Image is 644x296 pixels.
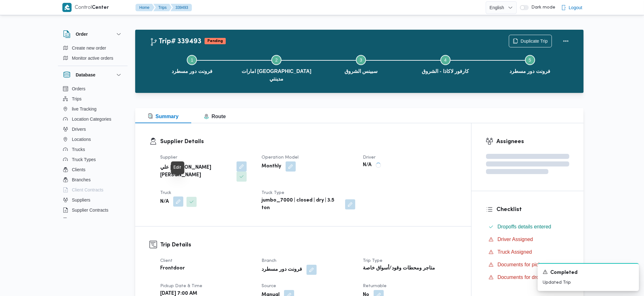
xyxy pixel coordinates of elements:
[160,259,173,263] span: Client
[60,124,125,134] button: Drivers
[363,259,382,263] span: Trip Type
[72,156,96,163] span: Truck Types
[148,114,179,119] span: Summary
[262,266,302,274] b: فرونت دور مسطرد
[497,224,551,229] span: Dropoffs details entered
[160,164,232,179] b: علي [PERSON_NAME] [PERSON_NAME]
[275,57,278,63] span: 2
[486,222,569,232] button: Dropoffs details entered
[239,68,314,83] span: امارات [GEOGRAPHIC_DATA] مدينتي
[486,247,569,257] button: Truck Assigned
[72,115,111,123] span: Location Categories
[262,284,276,288] span: Source
[422,68,469,75] span: كارفور لاكاذا - الشروق
[72,136,91,143] span: Locations
[160,191,171,195] span: Truck
[60,43,125,53] button: Create new order
[497,275,547,280] span: Documents for dropoff
[191,57,193,63] span: 1
[72,166,85,173] span: Clients
[496,137,569,146] h3: Assignees
[262,163,281,170] b: Monthly
[76,30,88,38] h3: Order
[160,241,457,249] h3: Trip Details
[363,265,435,272] b: متاجر ومحطات وقود/أسواق خاصة
[170,4,192,11] button: 339493
[363,161,371,169] b: N/A
[72,95,82,103] span: Trips
[60,154,125,165] button: Truck Types
[486,272,569,282] button: Documents for dropoff
[160,284,202,288] span: Pickup date & time
[72,44,106,52] span: Create new order
[63,71,123,79] button: Database
[234,47,319,88] button: امارات [GEOGRAPHIC_DATA] مدينتي
[60,195,125,205] button: Suppliers
[569,4,582,11] span: Logout
[60,84,125,94] button: Orders
[92,5,109,10] b: Center
[497,262,546,267] span: Documents for pickup
[153,4,172,11] button: Trips
[58,43,128,66] div: Order
[559,35,572,47] button: Actions
[58,84,128,220] div: Database
[60,53,125,63] button: Monitor active orders
[204,114,226,119] span: Route
[72,105,97,113] span: live Tracking
[174,164,182,172] div: Edit
[62,3,72,12] img: X8yXhbKr1z7QwAAAABJRU5ErkJggg==
[160,198,169,206] b: N/A
[60,175,125,185] button: Branches
[543,269,634,277] div: Notification
[497,274,547,281] span: Documents for dropoff
[207,39,223,43] b: Pending
[63,30,123,38] button: Order
[205,38,226,44] span: Pending
[72,146,85,153] span: Trucks
[60,94,125,104] button: Trips
[550,269,578,277] span: Completed
[136,4,155,11] button: Home
[60,144,125,154] button: Trucks
[497,248,532,256] span: Truck Assigned
[497,236,533,243] span: Driver Assigned
[262,191,284,195] span: Truck Type
[488,47,572,80] button: فرونت دور مسطرد
[486,234,569,245] button: Driver Assigned
[543,279,634,286] p: Updated Trip
[262,155,299,160] span: Operation Model
[60,104,125,114] button: live Tracking
[319,47,403,80] button: سبينس الشروق
[160,155,177,160] span: Supplier
[262,259,276,263] span: Branch
[72,85,85,93] span: Orders
[497,237,533,242] span: Driver Assigned
[60,114,125,124] button: Location Categories
[160,265,185,272] b: Frontdoor
[559,1,585,14] button: Logout
[150,38,201,46] h2: Trip# 339493
[60,134,125,144] button: Locations
[72,125,86,133] span: Drivers
[150,47,234,80] button: فرونت دور مسطرد
[344,68,377,75] span: سبينس الشروق
[496,205,569,214] h3: Checklist
[60,205,125,215] button: Supplier Contracts
[486,260,569,270] button: Documents for pickup
[509,68,550,75] span: فرونت دور مسطرد
[509,35,552,47] button: Duplicate Trip
[497,261,546,269] span: Documents for pickup
[60,215,125,225] button: Devices
[72,186,104,194] span: Client Contracts
[444,57,447,63] span: 4
[72,176,91,184] span: Branches
[72,196,90,204] span: Suppliers
[262,197,341,212] b: jumbo_7000 | closed | dry | 3.5 ton
[403,47,488,80] button: كارفور لاكاذا - الشروق
[172,68,212,75] span: فرونت دور مسطرد
[363,155,376,160] span: Driver
[529,57,531,63] span: 5
[497,223,551,231] span: Dropoffs details entered
[76,71,95,79] h3: Database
